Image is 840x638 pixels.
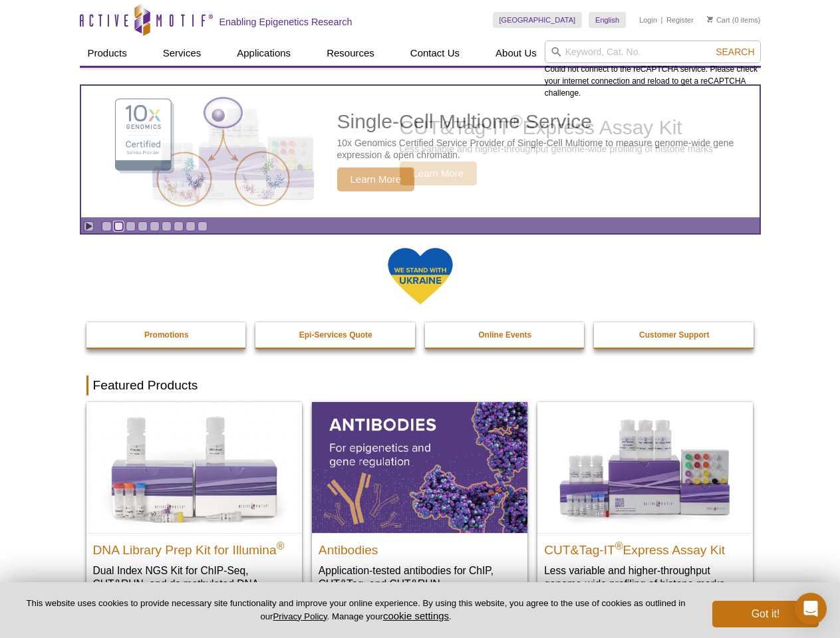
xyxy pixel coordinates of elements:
[383,610,449,621] button: cookie settings
[712,46,758,58] button: Search
[86,322,247,348] a: Promotions
[312,402,527,603] a: All Antibodies Antibodies Application-tested antibodies for ChIP, CUT&Tag, and CUT&RUN.
[150,221,160,231] a: Go to slide 5
[639,330,709,340] strong: Customer Support
[299,330,372,340] strong: Epi-Services Quote
[186,221,196,231] a: Go to slide 8
[716,47,754,57] span: Search
[537,402,753,532] img: CUT&Tag-IT® Express Assay Kit
[174,221,184,231] a: Go to slide 7
[594,322,755,348] a: Customer Support
[126,221,136,231] a: Go to slide 3
[544,537,746,557] h2: CUT&Tag-IT Express Assay Kit
[493,12,583,28] a: [GEOGRAPHIC_DATA]
[707,16,713,23] img: Your Cart
[93,537,295,557] h2: DNA Library Prep Kit for Illumina
[198,221,208,231] a: Go to slide 9
[589,12,626,28] a: English
[144,330,189,340] strong: Promotions
[80,41,135,66] a: Products
[544,564,746,591] p: Less variable and higher-throughput genome-wide profiling of histone marks​.
[273,611,327,621] a: Privacy Policy
[86,402,302,532] img: DNA Library Prep Kit for Illumina
[537,402,753,603] a: CUT&Tag-IT® Express Assay Kit CUT&Tag-IT®Express Assay Kit Less variable and higher-throughput ge...
[319,564,521,591] p: Application-tested antibodies for ChIP, CUT&Tag, and CUT&RUN.
[93,564,295,604] p: Dual Index NGS Kit for ChIP-Seq, CUT&RUN, and ds methylated DNA assays.
[255,322,416,348] a: Epi-Services Quote
[312,402,527,532] img: All Antibodies
[138,221,148,231] a: Go to slide 4
[86,402,302,617] a: DNA Library Prep Kit for Illumina DNA Library Prep Kit for Illumina® Dual Index NGS Kit for ChIP-...
[707,15,730,25] a: Cart
[402,41,468,66] a: Contact Us
[545,41,761,63] input: Keyword, Cat. No.
[86,375,754,395] h2: Featured Products
[666,15,694,25] a: Register
[425,322,586,348] a: Online Events
[162,221,172,231] a: Go to slide 6
[114,221,124,231] a: Go to slide 2
[661,12,663,28] li: |
[102,221,112,231] a: Go to slide 1
[639,15,657,25] a: Login
[21,597,690,623] p: This website uses cookies to provide necessary site functionality and improve your online experie...
[277,540,285,551] sup: ®
[545,41,761,99] div: Could not connect to the reCAPTCHA service. Please check your internet connection and reload to g...
[707,12,761,28] li: (0 items)
[488,41,545,66] a: About Us
[795,593,827,625] div: Open Intercom Messenger
[84,221,94,231] a: Toggle autoplay
[219,16,352,28] h2: Enabling Epigenetics Research
[319,41,382,66] a: Resources
[155,41,210,66] a: Services
[229,41,299,66] a: Applications
[712,601,819,627] button: Got it!
[478,330,531,340] strong: Online Events
[615,540,623,551] sup: ®
[387,247,454,306] img: We Stand With Ukraine
[319,537,521,557] h2: Antibodies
